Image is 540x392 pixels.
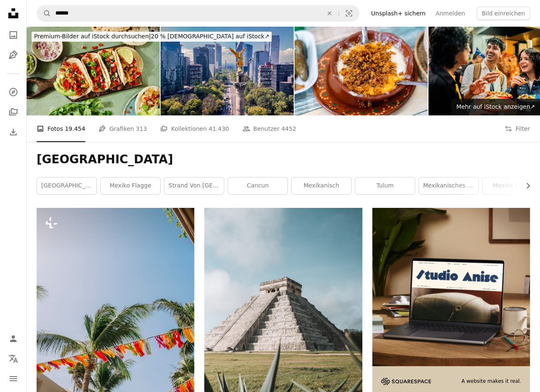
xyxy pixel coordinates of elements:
a: Kollektionen [5,104,22,120]
a: Fotos [5,27,22,43]
button: Visuelle Suche [339,5,359,21]
a: Anmelden [431,7,470,20]
button: Filter [505,115,530,142]
a: graue Pyramide [204,322,362,330]
a: Tulum [355,177,415,194]
a: Bisherige Downloads [5,124,22,140]
a: Premium-Bilder auf iStock durchsuchen|20 % [DEMOGRAPHIC_DATA] auf iStock↗ [27,27,277,47]
a: Cancun [228,177,287,194]
img: file-1705123271268-c3eaf6a79b21image [372,208,530,366]
a: Anmelden / Registrieren [5,330,22,347]
a: Mexiko Flagge [101,177,160,194]
img: Goldener Engel auf dem Denkmal in Mexiko-Stadt [161,27,294,115]
button: Unsplash suchen [37,5,51,21]
span: Premium-Bilder auf iStock durchsuchen | [34,33,151,40]
a: mexikanisch [292,177,351,194]
a: Ein Haufen bunter Luftschlangen, die an einer Palme hängen [37,322,194,330]
img: Queso Dip mit Chorizo [295,27,428,115]
button: Löschen [320,5,339,21]
a: Kollektionen 41.430 [160,115,229,142]
span: 313 [136,124,147,133]
button: Sprache [5,350,22,367]
div: 20 % [DEMOGRAPHIC_DATA] auf iStock ↗ [32,32,272,42]
a: Benutzer 4452 [243,115,296,142]
a: Grafiken [5,47,22,63]
a: Grafiken 313 [99,115,147,142]
h1: [GEOGRAPHIC_DATA] [37,152,530,167]
a: Mehr auf iStock anzeigen↗ [451,99,540,115]
span: A website makes it real. [461,378,521,385]
a: Unsplash+ sichern [366,7,431,20]
button: Bild einreichen [477,7,530,20]
button: Menü [5,370,22,387]
a: [GEOGRAPHIC_DATA] [37,177,97,194]
span: 4452 [281,124,296,133]
a: Mexikanisches Essen [419,177,478,194]
img: Hausgemachte Tacos auf dem Tisch serviert mit Zutaten [27,27,160,115]
span: 41.430 [209,124,229,133]
form: Finden Sie Bildmaterial auf der ganzen Webseite [37,5,359,22]
button: Liste nach rechts verschieben [520,177,530,194]
a: Entdecken [5,84,22,100]
span: Mehr auf iStock anzeigen ↗ [456,103,535,110]
img: file-1705255347840-230a6ab5bca9image [381,378,431,385]
a: Strand von [GEOGRAPHIC_DATA] [164,177,224,194]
